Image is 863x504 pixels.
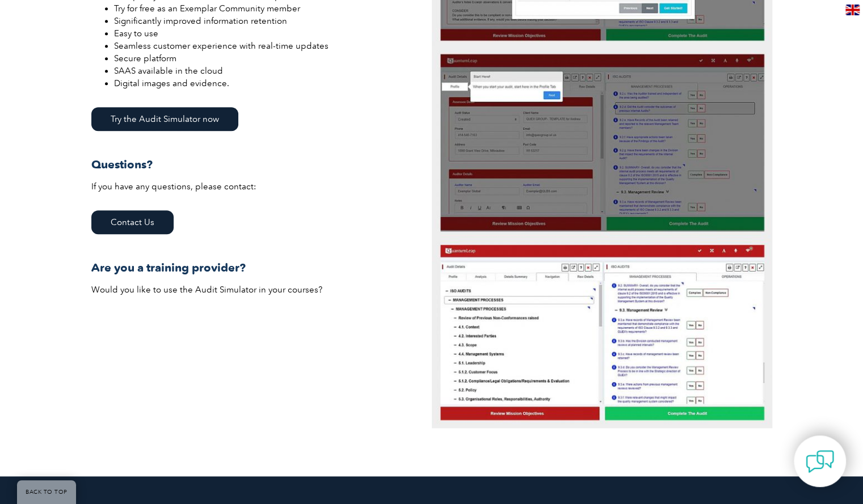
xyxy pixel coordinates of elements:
[114,2,772,15] li: Try for free as an Exemplar Community member
[114,77,772,90] li: Digital images and evidence.
[114,27,772,40] li: Easy to use
[17,480,76,504] a: BACK TO TOP
[91,283,772,296] p: Would you like to use the Audit Simulator in your courses?
[114,65,772,77] li: SAAS available in the cloud
[91,261,246,274] strong: Are you a training provider?
[114,52,772,65] li: Secure platform
[91,210,174,234] a: Contact Us
[114,15,772,27] li: Significantly improved information retention
[91,158,153,171] strong: Questions?
[91,107,238,131] a: Try the Audit Simulator now
[114,40,772,52] li: Seamless customer experience with real-time updates
[845,5,860,15] img: en
[806,447,834,476] img: contact-chat.png
[91,180,772,193] p: If you have any questions, please contact:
